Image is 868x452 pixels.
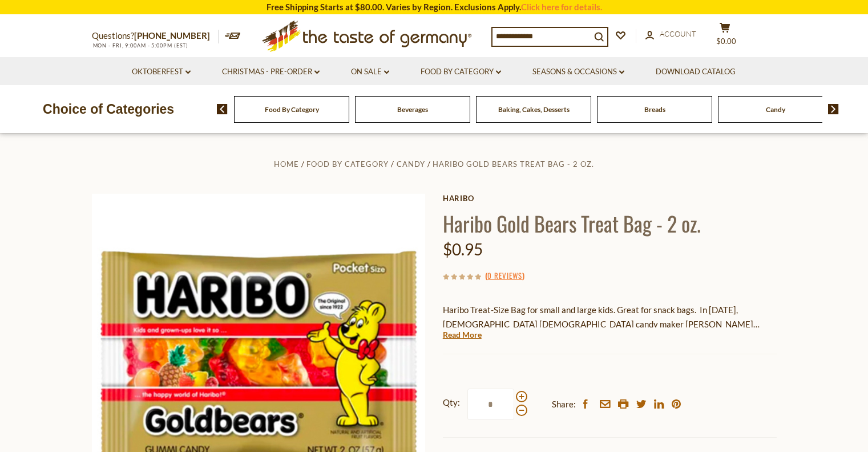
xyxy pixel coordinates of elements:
span: $0.95 [443,239,483,259]
a: Haribo Gold Bears Treat Bag - 2 oz. [433,159,594,169]
a: On Sale [351,66,389,78]
strong: Qty: [443,395,460,410]
img: previous arrow [217,104,228,114]
p: Questions? [92,29,219,43]
input: Qty: [467,389,514,420]
span: $0.00 [716,37,736,46]
img: next arrow [828,104,839,114]
span: MON - FRI, 9:00AM - 5:00PM (EST) [92,42,189,49]
a: Click here for details. [521,2,602,12]
h1: Haribo Gold Bears Treat Bag - 2 oz. [443,210,777,236]
span: ( ) [485,270,524,281]
a: Christmas - PRE-ORDER [222,66,320,78]
span: Account [660,29,696,38]
a: Account [645,28,696,41]
p: Haribo Treat-Size Bag for small and large kids. Great for snack bags. In [DATE], [DEMOGRAPHIC_DAT... [443,303,777,331]
a: Oktoberfest [132,66,191,78]
a: Read More [443,329,482,341]
a: 0 Reviews [487,270,522,282]
a: Beverages [397,105,428,114]
a: Breads [644,105,665,114]
a: Food By Category [421,66,501,78]
span: Share: [552,397,576,411]
a: Candy [766,105,785,114]
a: Seasons & Occasions [532,66,624,78]
a: Baking, Cakes, Desserts [498,105,570,114]
button: $0.00 [708,22,742,51]
a: Haribo [443,194,777,203]
a: Food By Category [265,105,319,114]
a: Food By Category [306,159,389,169]
a: Home [274,159,299,169]
a: [PHONE_NUMBER] [134,30,210,41]
a: Download Catalog [656,66,736,78]
a: Candy [397,159,425,169]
